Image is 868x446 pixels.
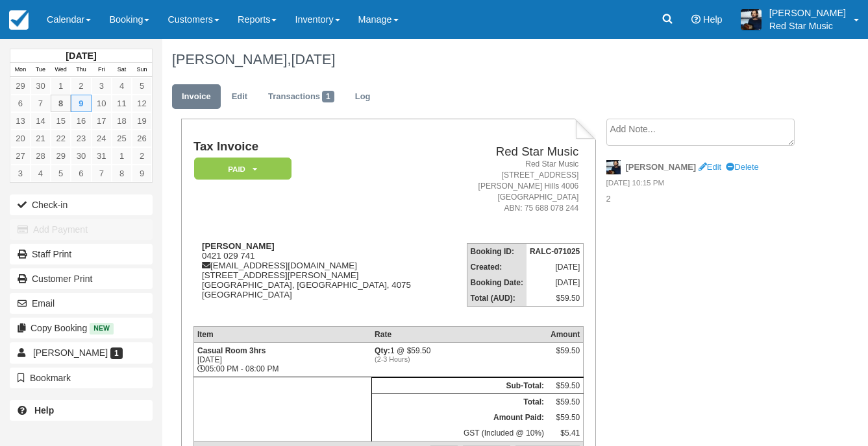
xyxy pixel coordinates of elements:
span: 1 [110,347,123,359]
a: 4 [112,77,132,95]
a: 8 [112,165,132,182]
a: 5 [51,165,71,182]
i: Help [691,15,701,24]
p: 2 [606,193,804,205]
button: Email [10,293,153,314]
th: Total (AUD): [467,290,527,307]
a: 5 [132,77,152,95]
a: 2 [132,147,152,165]
a: 18 [112,112,132,130]
img: checkfront-main-nav-mini-logo.png [9,10,29,30]
a: 17 [92,112,112,130]
em: [DATE] 10:15 PM [606,178,804,192]
td: $59.50 [547,410,584,425]
em: (2-3 Hours) [375,355,544,363]
a: Customer Print [10,268,153,289]
a: 11 [112,95,132,112]
img: A1 [741,9,762,30]
a: 20 [10,130,31,147]
a: 9 [71,95,91,112]
a: 31 [92,147,112,165]
a: [PERSON_NAME] 1 [10,342,153,363]
button: Copy Booking New [10,318,153,338]
strong: Qty [375,346,390,355]
th: Fri [92,63,112,77]
td: $5.41 [547,425,584,441]
a: 7 [92,165,112,182]
p: [PERSON_NAME] [769,6,846,19]
th: Tue [31,63,51,77]
th: Rate [371,326,547,342]
td: $59.50 [547,377,584,393]
td: [DATE] 05:00 PM - 08:00 PM [193,342,371,377]
a: 2 [71,77,91,95]
th: Booking ID: [467,243,527,259]
a: 29 [10,77,31,95]
a: Staff Print [10,244,153,264]
th: Total: [371,393,547,410]
th: Created: [467,259,527,275]
h1: Tax Invoice [193,140,447,154]
a: 12 [132,95,152,112]
th: Sat [112,63,132,77]
a: 24 [92,130,112,147]
button: Add Payment [10,219,153,240]
em: Paid [194,158,291,180]
a: 1 [51,77,71,95]
a: Edit [699,162,721,172]
td: 1 @ $59.50 [371,342,547,377]
a: 16 [71,112,91,130]
p: Red Star Music [769,19,846,32]
th: Amount Paid: [371,410,547,425]
a: 8 [51,95,71,112]
a: Invoice [172,84,221,110]
a: 28 [31,147,51,165]
th: Sun [132,63,152,77]
a: Help [10,400,153,421]
a: 13 [10,112,31,130]
a: Log [345,84,380,110]
a: 23 [71,130,91,147]
td: $59.50 [547,393,584,410]
span: Help [703,14,723,25]
strong: [PERSON_NAME] [202,241,275,251]
a: 3 [92,77,112,95]
strong: Casual Room 3hrs [197,346,266,355]
th: Amount [547,326,584,342]
button: Check-in [10,194,153,215]
th: Booking Date: [467,275,527,290]
a: Delete [726,162,758,172]
th: Item [193,326,371,342]
h2: Red Star Music [453,145,579,159]
strong: RALC-071025 [530,247,580,256]
span: [DATE] [291,51,335,67]
a: 3 [10,165,31,182]
b: Help [34,405,54,416]
td: [DATE] [527,259,584,275]
a: 22 [51,130,71,147]
a: Transactions1 [258,84,344,110]
a: 9 [132,165,152,182]
strong: [DATE] [66,51,96,61]
a: 10 [92,95,112,112]
a: 30 [31,77,51,95]
a: 25 [112,130,132,147]
a: 4 [31,165,51,182]
a: 7 [31,95,51,112]
span: New [90,323,114,334]
td: [DATE] [527,275,584,290]
a: Paid [193,157,287,181]
h1: [PERSON_NAME], [172,52,804,67]
span: [PERSON_NAME] [33,347,108,358]
strong: [PERSON_NAME] [626,162,697,172]
a: 26 [132,130,152,147]
div: $59.50 [551,346,580,366]
a: 29 [51,147,71,165]
div: 0421 029 741 [EMAIL_ADDRESS][DOMAIN_NAME] [STREET_ADDRESS][PERSON_NAME] [GEOGRAPHIC_DATA], [GEOGR... [193,241,447,316]
td: $59.50 [527,290,584,307]
td: GST (Included @ 10%) [371,425,547,441]
a: 30 [71,147,91,165]
a: 6 [10,95,31,112]
address: Red Star Music [STREET_ADDRESS] [PERSON_NAME] Hills 4006 [GEOGRAPHIC_DATA] ABN: 75 688 078 244 [453,159,579,215]
th: Sub-Total: [371,377,547,393]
